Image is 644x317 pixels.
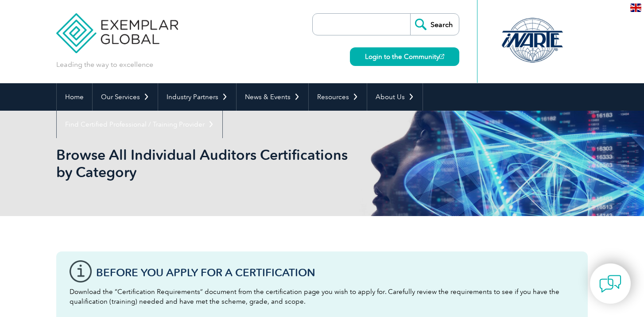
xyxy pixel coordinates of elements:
a: Home [57,83,92,111]
a: About Us [367,83,423,111]
p: Leading the way to excellence [56,60,153,70]
p: Download the “Certification Requirements” document from the certification page you wish to apply ... [70,287,574,306]
a: News & Events [237,83,308,111]
img: contact-chat.png [599,273,621,295]
a: Our Services [93,83,158,111]
img: open_square.png [439,54,444,59]
a: Industry Partners [158,83,236,111]
a: Find Certified Professional / Training Provider [57,111,222,138]
h3: Before You Apply For a Certification [96,267,574,278]
h1: Browse All Individual Auditors Certifications by Category [56,146,396,181]
input: Search [410,14,459,35]
a: Login to the Community [350,47,459,66]
a: Resources [309,83,367,111]
img: en [630,4,641,12]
